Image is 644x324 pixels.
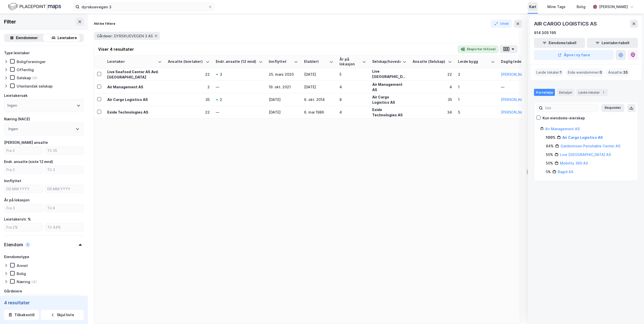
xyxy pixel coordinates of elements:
span: 35 [623,69,628,75]
div: Air Management AS [107,84,162,90]
span: 1 [560,69,562,75]
button: Eksporter til Excel [458,45,499,53]
div: 22 [168,72,210,77]
div: Filter [4,18,16,26]
div: Air Management AS [372,82,407,92]
div: Ansatte : [606,68,630,76]
div: Kart [529,4,536,10]
div: Ingen [7,102,17,109]
div: [DATE] [304,84,333,90]
button: Eiendomstabell [534,38,585,48]
div: Aktive filtere [94,22,115,26]
div: 50% [546,152,553,158]
div: Viser 4 resultater [98,46,134,52]
div: Daglig leder [501,59,524,64]
button: Skjul liste [41,310,84,320]
button: Tilbakestill [4,310,39,320]
div: 35 [413,97,452,102]
div: Live [GEOGRAPHIC_DATA] AS [372,69,407,85]
div: 5 [339,72,366,77]
button: Leietakertabell [587,38,638,48]
div: 914 305 195 [534,30,556,36]
input: Til 44% [45,224,84,231]
div: 4 resultater [4,300,84,306]
div: 50% [546,160,553,166]
div: Eiendom [4,242,23,248]
a: Mobility 360 AS [560,161,588,165]
div: Næring (NACE) [4,116,30,122]
div: Eide eiendommer : [566,68,604,76]
div: Gårdeiere [4,288,22,294]
div: 22 [413,72,452,77]
div: Endr. ansatte (siste 12 mnd) [4,159,53,165]
div: Leietakersøk [4,93,28,99]
div: Leide lokaler [576,89,608,96]
div: Utenlandsk selskap [17,84,52,89]
div: År på lokasjon [4,197,30,203]
div: 1 [25,242,30,247]
a: Air Management AS [545,127,580,131]
div: — [501,84,530,90]
iframe: Chat Widget [619,300,644,324]
div: Type leietaker [4,50,30,56]
div: Exide Technologies AS [372,107,407,118]
div: Kontrollprogram for chat [619,300,644,324]
div: Boligforeninger [17,59,46,64]
div: Bolig [577,4,585,10]
div: Eiendomstype [4,254,29,260]
a: Gardermoen Perishable Center AS [560,144,620,148]
div: AIR CARGO LOGISTICS AS [534,20,598,28]
div: 19. okt. 2021 [269,84,298,90]
div: 100% [546,134,555,141]
button: Utvid [491,20,512,28]
div: [DATE] [269,110,298,115]
div: Endr. ansatte (12 mnd) [216,59,257,64]
div: Ansatte (leietaker) [168,59,204,64]
div: 1 [458,84,495,90]
input: Fra 2 [4,166,43,174]
div: 4 [339,110,366,115]
div: Air Cargo Logistics AS [107,97,162,102]
div: 1 [601,90,606,95]
img: logo.f888ab2527a4732fd821a326f86c7f29.svg [8,2,61,11]
div: 5% [546,169,551,175]
div: Leide lokaler : [534,68,564,76]
div: 8 [339,97,366,102]
div: [PERSON_NAME] [599,4,628,10]
div: 25. mars 2020 [269,72,298,77]
div: (4) [31,279,37,284]
div: Ansatte (Selskap) [413,59,446,64]
div: 6. okt. 2014 [304,97,333,102]
div: 3 [220,72,222,77]
div: 6. mai 1986 [304,110,333,115]
div: Ingen [8,126,18,132]
div: År på lokasjon [339,57,360,66]
div: Etablert [304,59,327,64]
div: [DATE] [269,97,298,102]
div: Portefølje [534,89,555,96]
div: Leietakerstr. % [4,216,31,222]
div: [DATE] [304,72,333,77]
input: Til 35 [45,147,84,154]
div: Kun eiendoms-eierskap [543,115,585,121]
div: 2 [458,72,495,77]
a: Air Cargo Logistics AS [562,135,603,140]
button: Åpne i ny fane [534,50,614,60]
div: 35 [168,97,210,102]
div: 1 [458,97,495,102]
div: Leide bygg [458,59,489,64]
div: Mine Tags [547,4,566,10]
div: Detaljer [557,89,574,96]
div: 4 [413,84,452,90]
input: Søk på adresse, matrikkel, gårdeiere, leietakere eller personer [79,3,208,11]
input: Til 3 [45,166,84,174]
div: Innflyttet [269,59,292,64]
input: Fra 3 [4,204,43,212]
div: Næring [17,279,30,284]
button: Ekspander [601,104,624,112]
div: Innflyttet [4,178,21,184]
div: 22 [168,110,210,115]
input: Fra 2% [4,224,43,231]
input: DD.MM.YYYY [45,185,84,193]
div: Bolig [17,271,26,276]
